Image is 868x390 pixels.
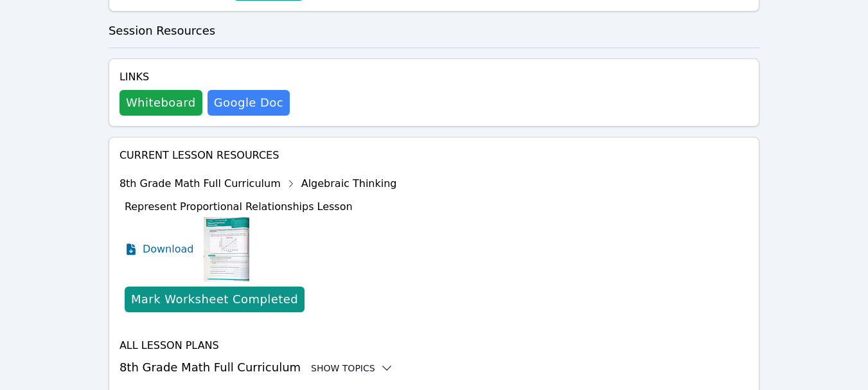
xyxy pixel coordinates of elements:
span: Represent Proportional Relationships Lesson [125,200,353,213]
span: Download [143,242,194,257]
h4: Links [120,69,290,85]
h4: All Lesson Plans [120,338,748,353]
h3: Session Resources [109,22,759,40]
h4: Current Lesson Resources [120,148,748,163]
button: Whiteboard [120,90,202,116]
button: Mark Worksheet Completed [125,287,305,312]
div: 8th Grade Math Full Curriculum Algebraic Thinking [120,173,397,194]
img: Represent Proportional Relationships Lesson [204,217,249,281]
button: Show Topics [311,362,393,375]
h3: 8th Grade Math Full Curriculum [120,359,748,377]
a: Download [125,217,194,281]
a: Google Doc [208,90,290,116]
div: Mark Worksheet Completed [131,290,298,308]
